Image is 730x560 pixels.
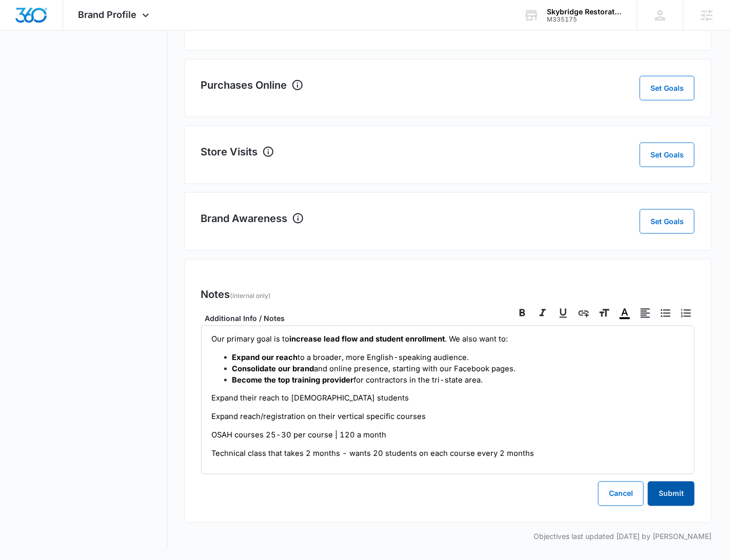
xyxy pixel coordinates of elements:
div: account name [547,8,622,16]
button: Cancel [598,482,644,506]
span: to a broader, more English-speaking audience. [232,353,469,362]
button: Submit [648,482,695,506]
div: Domain Overview [39,61,92,67]
button: t('actions.formatting.fontSize') [596,305,613,322]
strong: Consolidate our brand [232,364,314,373]
button: t('actions.formatting.textAlignment') [637,305,654,322]
span: Technical class that takes 2 months - wants 20 students on each course every 2 months [212,449,535,458]
p: Objectives last updated [DATE] by [PERSON_NAME] [184,531,712,542]
img: website_grey.svg [16,27,25,35]
span: and online presence, starting with our Facebook pages. [232,364,516,373]
span: Our primary goal is to . We also want to: [212,334,508,344]
div: v 4.0.24 [29,16,50,25]
button: Set Goals [640,76,695,101]
div: Keywords by Traffic [113,61,173,67]
h2: Store Visits [201,144,258,159]
img: logo_orange.svg [16,16,25,25]
img: tab_domain_overview_orange.svg [28,59,36,68]
button: Set Goals [640,209,695,234]
span: (internal only) [230,292,271,299]
span: Expand their reach to [DEMOGRAPHIC_DATA] students [212,394,409,403]
button: Set/Unset Link [617,305,633,322]
button: Set Goals [640,143,695,167]
strong: increase lead flow and student enrollment [290,334,445,344]
span: Expand reach/registration on their vertical specific courses [212,412,426,422]
span: OSAH courses 25-30 per course | 120 a month [212,431,387,440]
label: Additional Info / Notes [205,313,699,324]
h2: Brand Awareness [201,211,288,226]
div: account id [547,16,622,23]
h2: Purchases Online [201,77,287,93]
span: for contractors in the tri-state area. [232,375,483,385]
div: Domain: [DOMAIN_NAME] [27,27,113,35]
strong: Become the top training provider [232,375,354,385]
strong: Expand our reach [232,353,298,362]
img: tab_keywords_by_traffic_grey.svg [102,59,110,68]
h3: Notes [201,287,271,302]
span: Brand Profile [78,9,137,20]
